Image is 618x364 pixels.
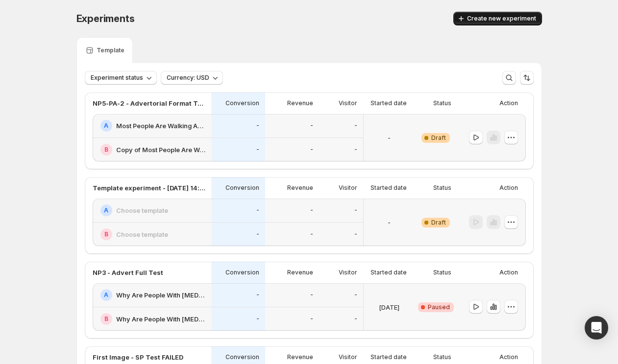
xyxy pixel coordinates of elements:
[85,71,157,85] button: Experiment status
[585,316,608,340] div: Open Intercom Messenger
[256,315,259,323] p: -
[310,122,313,130] p: -
[431,219,446,227] span: Draft
[339,99,357,107] p: Visitor
[354,230,357,238] p: -
[388,218,391,227] p: -
[339,184,357,192] p: Visitor
[433,269,451,276] p: Status
[339,269,357,276] p: Visitor
[428,303,450,311] span: Paused
[354,206,357,214] p: -
[97,46,124,54] p: Template
[453,12,542,25] button: Create new experiment
[76,13,135,24] span: Experiments
[310,146,313,154] p: -
[339,353,357,361] p: Visitor
[354,146,357,154] p: -
[93,98,205,108] p: NP5-PA-2 - Advertorial Format Test
[116,314,205,324] h2: Why Are People With [MEDICAL_DATA] Ditching Painkillers 2 (SA -> [GEOGRAPHIC_DATA])
[91,74,143,82] span: Experiment status
[93,183,205,193] p: Template experiment - [DATE] 14:43:25
[433,99,451,107] p: Status
[354,315,357,323] p: -
[116,121,205,131] h2: Most People Are Walking Around With 20–30 Extra Pounds on Their Necks 2 (PA)
[310,315,313,323] p: -
[371,353,407,361] p: Started date
[310,230,313,238] p: -
[499,184,518,192] p: Action
[371,99,407,107] p: Started date
[287,184,313,192] p: Revenue
[225,99,259,107] p: Conversion
[431,134,446,142] span: Draft
[116,229,168,239] h2: Choose template
[93,352,183,362] p: First Image - SP Test FAILED
[499,99,518,107] p: Action
[287,353,313,361] p: Revenue
[256,291,259,299] p: -
[371,184,407,192] p: Started date
[167,74,209,82] span: Currency: USD
[379,302,399,312] p: [DATE]
[256,230,259,238] p: -
[388,133,391,143] p: -
[104,206,108,214] h2: A
[104,146,108,154] h2: B
[310,206,313,214] p: -
[256,122,259,130] p: -
[225,353,259,361] p: Conversion
[499,353,518,361] p: Action
[116,205,168,215] h2: Choose template
[433,184,451,192] p: Status
[225,269,259,276] p: Conversion
[116,290,205,300] h2: Why Are People With [MEDICAL_DATA] Ditching Painkillers (SA -> [GEOGRAPHIC_DATA])
[354,291,357,299] p: -
[256,206,259,214] p: -
[287,269,313,276] p: Revenue
[520,71,534,85] button: Sort the results
[116,145,205,155] h2: Copy of Most People Are Walking Around With 20–30 Extra Pounds on Their Necks 2 (PA)
[104,122,108,130] h2: A
[287,99,313,107] p: Revenue
[104,315,108,323] h2: B
[354,122,357,130] p: -
[104,291,108,299] h2: A
[161,71,223,85] button: Currency: USD
[310,291,313,299] p: -
[93,268,163,277] p: NP3 - Advert Full Test
[499,269,518,276] p: Action
[371,269,407,276] p: Started date
[225,184,259,192] p: Conversion
[467,15,536,23] span: Create new experiment
[433,353,451,361] p: Status
[104,230,108,238] h2: B
[256,146,259,154] p: -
